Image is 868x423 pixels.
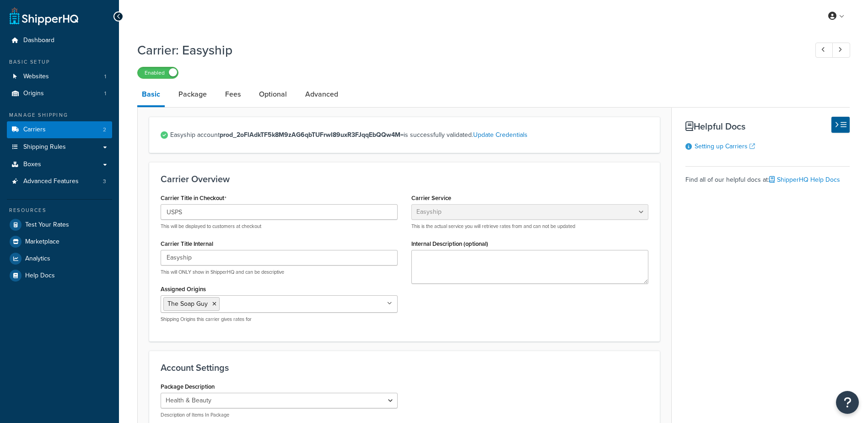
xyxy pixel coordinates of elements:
[161,412,398,418] p: Description of Items In Package
[161,195,226,202] label: Carrier Title in Checkout
[103,178,106,185] span: 3
[161,174,648,184] h3: Carrier Overview
[170,129,648,141] span: Easyship account is successfully validated.
[831,117,850,133] button: Hide Help Docs
[7,85,112,102] a: Origins1
[254,83,291,105] a: Optional
[104,73,106,81] span: 1
[411,195,451,201] label: Carrier Service
[137,41,798,59] h1: Carrier: Easyship
[7,173,112,190] li: Advanced Features
[161,286,206,293] label: Assigned Origins
[685,121,850,131] h3: Helpful Docs
[221,83,245,105] a: Fees
[25,272,55,280] span: Help Docs
[161,223,398,230] p: This will be displayed to customers at checkout
[23,178,79,185] span: Advanced Features
[23,37,54,44] span: Dashboard
[161,240,213,247] label: Carrier Title Internal
[411,240,488,247] label: Internal Description (optional)
[685,166,850,186] div: Find all of our helpful docs at:
[23,73,49,81] span: Websites
[7,32,112,49] a: Dashboard
[220,130,404,140] strong: prod_2oFlAdkTF5k8M9zAG6qbTUFrwI89uxR3FJqqEbQQw4M=
[473,130,528,140] a: Update Credentials
[695,141,755,151] a: Setting up Carriers
[7,173,112,190] a: Advanced Features3
[25,221,69,229] span: Test Your Rates
[7,206,112,214] div: Resources
[23,90,44,98] span: Origins
[25,238,59,246] span: Marketplace
[411,223,648,230] p: This is the actual service you will retrieve rates from and can not be updated
[174,83,211,105] a: Package
[138,67,178,78] label: Enabled
[7,250,112,267] a: Analytics
[832,43,850,58] a: Next Record
[7,121,112,138] a: Carriers2
[161,316,398,323] p: Shipping Origins this carrier gives rates for
[769,175,840,184] a: ShipperHQ Help Docs
[104,90,106,98] span: 1
[7,68,112,85] li: Websites
[7,68,112,85] a: Websites1
[7,217,112,233] a: Test Your Rates
[137,83,165,107] a: Basic
[23,143,66,151] span: Shipping Rules
[7,58,112,66] div: Basic Setup
[7,121,112,138] li: Carriers
[7,111,112,119] div: Manage Shipping
[7,139,112,156] a: Shipping Rules
[23,161,41,168] span: Boxes
[301,83,343,105] a: Advanced
[25,255,50,263] span: Analytics
[815,43,833,58] a: Previous Record
[7,233,112,250] a: Marketplace
[167,299,208,309] span: The Soap Guy
[161,383,215,390] label: Package Description
[23,126,46,134] span: Carriers
[103,126,106,134] span: 2
[836,391,859,414] button: Open Resource Center
[161,269,398,276] p: This will ONLY show in ShipperHQ and can be descriptive
[7,267,112,284] a: Help Docs
[7,85,112,102] li: Origins
[7,156,112,173] a: Boxes
[161,363,648,373] h3: Account Settings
